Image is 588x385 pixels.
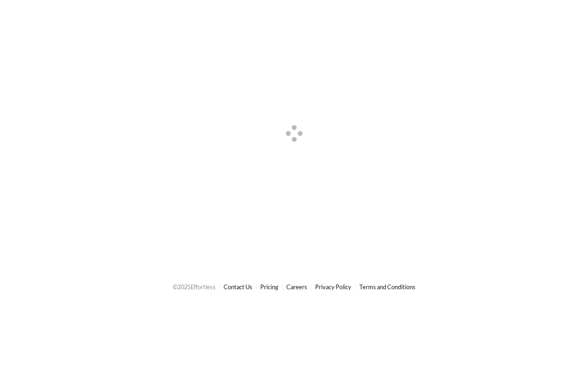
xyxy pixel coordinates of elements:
[173,283,216,291] span: © 2025 Effortless
[224,283,252,291] a: Contact Us
[359,283,416,291] a: Terms and Conditions
[260,283,278,291] a: Pricing
[286,283,307,291] a: Careers
[315,283,351,291] a: Privacy Policy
